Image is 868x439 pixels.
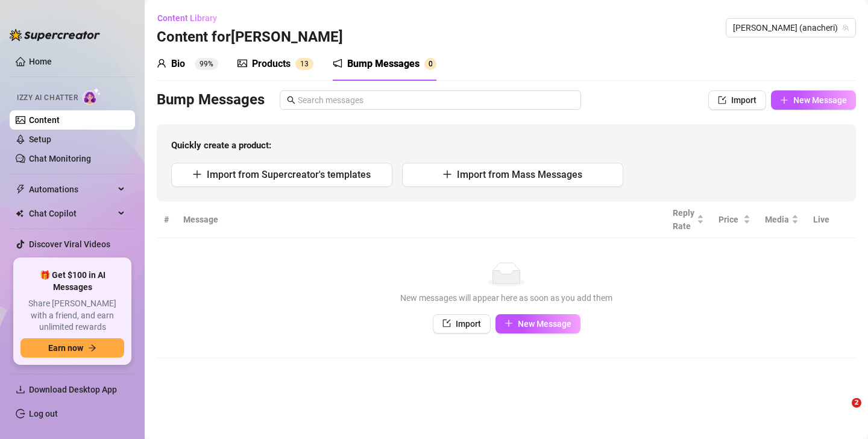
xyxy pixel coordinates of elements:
[711,201,758,238] th: Price
[192,169,202,179] span: plus
[83,87,101,105] img: AI Chatter
[29,180,115,199] span: Automations
[10,29,100,41] img: logo-BBDzfeDw.svg
[88,344,96,352] span: arrow-right
[300,60,304,68] span: 1
[171,57,185,71] div: Bio
[793,95,847,105] span: New Message
[402,163,623,187] button: Import from Mass Messages
[456,319,481,329] span: Import
[29,204,115,223] span: Chat Copilot
[29,385,117,394] span: Download Desktop App
[806,201,841,238] th: Live
[333,58,342,68] span: notification
[29,115,60,125] a: Content
[295,58,313,70] sup: 13
[48,343,83,353] span: Earn now
[842,24,849,31] span: team
[442,319,451,327] span: import
[304,60,309,68] span: 3
[29,409,58,418] a: Log out
[20,338,124,358] button: Earn nowarrow-right
[495,314,580,333] button: New Message
[433,314,491,333] button: Import
[518,319,571,329] span: New Message
[157,201,176,238] th: #
[17,92,78,104] span: Izzy AI Chatter
[731,95,756,105] span: Import
[505,319,513,327] span: plus
[827,398,856,427] iframe: Intercom live chat
[29,154,91,163] a: Chat Monitoring
[195,58,218,70] sup: 99%
[708,90,766,110] button: Import
[673,206,694,233] span: Reply Rate
[171,140,271,151] strong: Quickly create a product:
[29,134,51,144] a: Setup
[16,185,25,194] span: thunderbolt
[169,291,844,305] div: New messages will appear here as soon as you add them
[424,58,436,70] sup: 0
[733,19,849,37] span: Ana (anacheri)
[157,58,166,68] span: user
[176,201,665,238] th: Message
[16,385,25,394] span: download
[771,90,856,110] button: New Message
[758,201,806,238] th: Media
[237,58,247,68] span: picture
[157,28,343,47] h3: Content for [PERSON_NAME]
[171,163,392,187] button: Import from Supercreator's templates
[20,298,124,333] span: Share [PERSON_NAME] with a friend, and earn unlimited rewards
[457,169,582,180] span: Import from Mass Messages
[718,96,726,104] span: import
[157,8,227,28] button: Content Library
[765,213,789,226] span: Media
[287,96,295,104] span: search
[252,57,291,71] div: Products
[157,90,265,110] h3: Bump Messages
[665,201,711,238] th: Reply Rate
[719,213,741,226] span: Price
[16,209,24,218] img: Chat Copilot
[852,398,861,408] span: 2
[157,13,217,23] span: Content Library
[442,169,452,179] span: plus
[347,57,420,71] div: Bump Messages
[298,93,574,107] input: Search messages
[20,270,124,293] span: 🎁 Get $100 in AI Messages
[29,239,110,249] a: Discover Viral Videos
[780,96,788,104] span: plus
[29,57,52,66] a: Home
[207,169,371,180] span: Import from Supercreator's templates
